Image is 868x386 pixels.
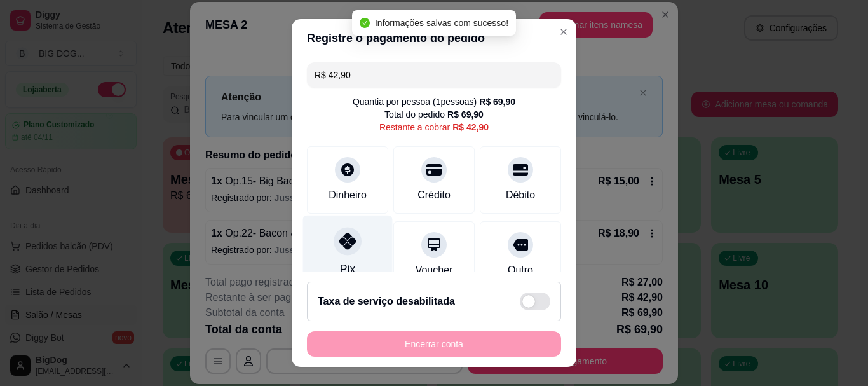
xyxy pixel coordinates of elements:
[447,108,484,121] div: R$ 69,90
[553,22,574,42] button: Close
[292,19,576,57] header: Registre o pagamento do pedido
[318,294,455,309] h2: Taxa de serviço desabilitada
[384,108,484,121] div: Total do pedido
[508,263,533,278] div: Outro
[417,188,451,203] div: Crédito
[360,18,370,28] span: check-circle
[479,95,515,108] div: R$ 69,90
[315,62,553,88] input: Ex.: hambúrguer de cordeiro
[353,95,515,108] div: Quantia por pessoa ( 1 pessoas)
[416,263,453,278] div: Voucher
[329,188,367,203] div: Dinheiro
[375,18,508,28] span: Informações salvas com sucesso!
[340,261,355,278] div: Pix
[506,188,535,203] div: Débito
[379,121,489,134] div: Restante a cobrar
[452,121,489,134] div: R$ 42,90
